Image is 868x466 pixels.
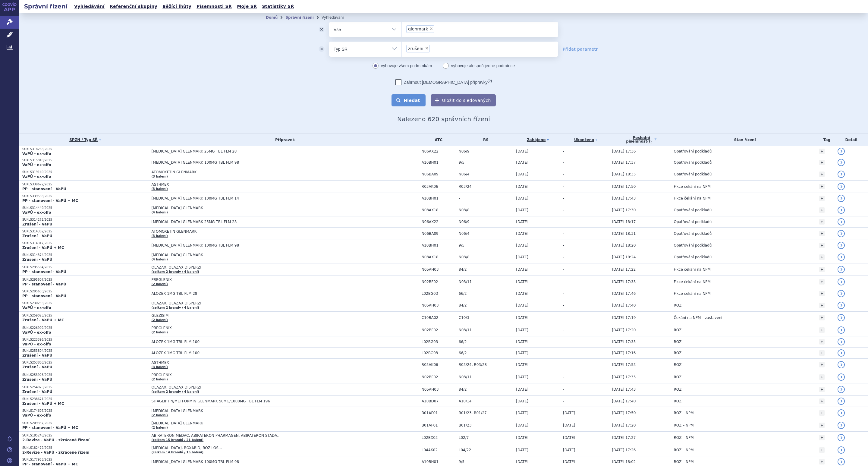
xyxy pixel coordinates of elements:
[459,208,513,212] span: N03/8
[422,184,456,189] span: R03AK06
[419,134,456,146] th: ATC
[22,318,64,322] strong: Zrušení - VaPÚ + MC
[22,330,51,335] strong: VaPÚ - ex-offo
[422,363,456,367] span: R03AK06
[151,326,302,330] span: PREGLENIX
[22,229,148,234] p: SUKLS314302/2025
[108,2,159,11] a: Referenční skupiny
[819,447,825,453] a: +
[838,148,845,155] a: detail
[838,290,845,297] a: detail
[612,172,636,176] span: [DATE] 18:35
[838,278,845,285] a: detail
[151,426,168,429] a: (2 balení)
[422,255,456,259] span: N03AX18
[422,208,456,212] span: N03AX18
[819,387,825,392] a: +
[459,231,513,236] span: N06/4
[22,170,148,174] p: SUKLS319149/2025
[612,208,636,212] span: [DATE] 17:30
[612,340,636,344] span: [DATE] 17:35
[151,175,168,178] a: (3 balení)
[516,231,528,236] span: [DATE]
[151,318,168,322] a: (2 balení)
[674,160,712,165] span: Opatřování podkladů
[151,340,302,344] span: ALOZEX 1MG TBL FLM 100
[459,184,513,189] span: R03/24
[819,219,825,225] a: +
[22,365,52,369] strong: Zrušení - VaPÚ
[422,220,456,224] span: N06AX22
[516,316,528,320] span: [DATE]
[22,206,148,210] p: SUKLS314449/2025
[22,278,148,282] p: SUKLS295607/2025
[151,373,302,377] span: PREGLENIX
[819,350,825,356] a: +
[151,187,168,190] a: (3 balení)
[516,375,528,379] span: [DATE]
[22,152,51,156] strong: VaPÚ - ex-offo
[819,196,825,201] a: +
[516,220,528,224] span: [DATE]
[22,342,51,346] strong: VaPÚ - ex-offo
[612,375,636,379] span: [DATE] 17:35
[612,363,636,367] span: [DATE] 17:53
[314,22,329,37] button: odstranit
[516,303,528,307] span: [DATE]
[674,172,712,176] span: Opatřování podkladů
[816,134,835,146] th: Tag
[22,234,52,238] strong: Zrušení - VaPÚ
[22,241,148,245] p: SUKLS314317/2025
[459,160,513,165] span: 9/5
[436,25,439,33] input: glenmark
[459,149,513,153] span: N06/9
[819,435,825,440] a: +
[819,362,825,367] a: +
[459,172,513,176] span: N06/4
[819,279,825,285] a: +
[151,220,302,224] span: [MEDICAL_DATA] GLENMARK 25MG TBL FLM 28
[422,351,456,355] span: L02BG03
[22,163,51,167] strong: VaPÚ - ex-offo
[674,351,681,355] span: ROZ
[456,134,513,146] th: RS
[408,27,428,31] span: glenmark
[148,134,418,146] th: Přípravek
[151,438,203,442] a: (celkem 15 brandů / 21 balení)
[22,187,66,191] strong: PP - stanovení - VaPÚ
[266,15,278,20] a: Domů
[563,387,564,392] span: -
[516,172,528,176] span: [DATE]
[819,423,825,428] a: +
[838,159,845,166] a: detail
[838,458,845,465] a: detail
[674,303,681,307] span: ROZ
[459,387,513,392] span: 84/2
[22,222,52,226] strong: Zrušení - VaPÚ
[838,373,845,381] a: detail
[819,410,825,416] a: +
[22,313,148,318] p: SUKLS259025/2025
[563,160,564,165] span: -
[425,46,429,50] span: ×
[459,280,513,284] span: N03/11
[22,373,148,377] p: SUKLS253926/2025
[151,390,199,393] a: (celkem 2 brandy / 4 balení)
[516,328,528,332] span: [DATE]
[22,265,148,269] p: SUKLS295564/2025
[151,270,199,273] a: (celkem 2 brandy / 4 balení)
[22,257,52,262] strong: Zrušení - VaPÚ
[422,316,456,320] span: C10BA02
[671,134,816,146] th: Stav řízení
[563,316,564,320] span: -
[314,42,329,57] button: odstranit
[674,243,712,247] span: Opatřování podkladů
[612,328,636,332] span: [DATE] 17:20
[819,172,825,177] a: +
[459,220,513,224] span: N06/9
[819,184,825,189] a: +
[563,172,564,176] span: -
[22,136,148,144] a: SPZN / Typ SŘ
[647,140,652,143] abbr: (?)
[151,234,168,238] a: (3 balení)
